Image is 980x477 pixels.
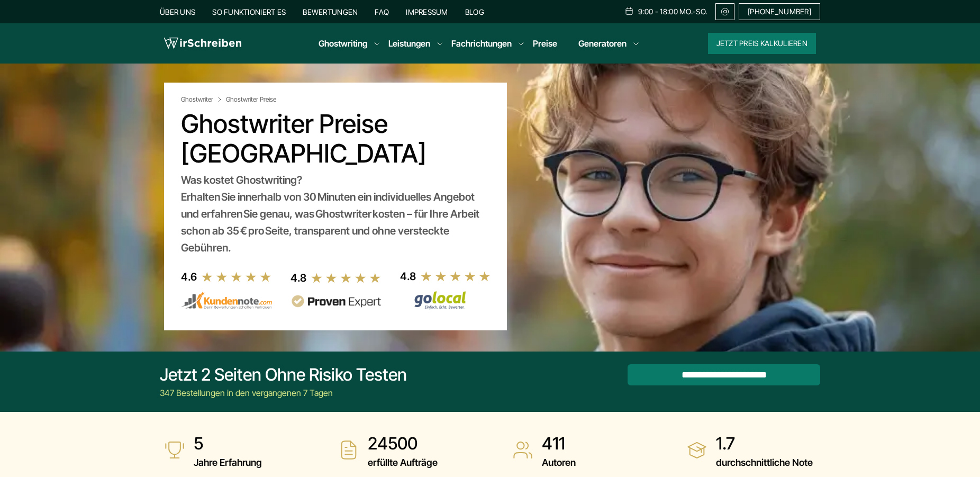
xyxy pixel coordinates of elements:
a: FAQ [375,7,389,16]
img: kundennote [181,292,272,310]
img: provenexpert reviews [291,295,382,308]
a: Preise [533,38,557,49]
img: logo wirschreiben [164,35,241,51]
span: 9:00 - 18:00 Mo.-So. [638,7,707,16]
a: Leistungen [388,37,430,50]
div: 4.6 [181,268,197,285]
a: Blog [465,7,484,16]
a: [PHONE_NUMBER] [739,3,820,20]
img: stars [311,272,382,284]
strong: 24500 [368,433,438,454]
a: Ghostwriting [319,37,367,50]
a: Ghostwriter [181,95,224,104]
a: Impressum [406,7,448,16]
span: Jahre Erfahrung [194,454,262,471]
span: erfüllte Aufträge [368,454,438,471]
span: [PHONE_NUMBER] [748,7,811,16]
div: 347 Bestellungen in den vergangenen 7 Tagen [160,386,407,399]
h1: Ghostwriter Preise [GEOGRAPHIC_DATA] [181,109,490,168]
span: durchschnittliche Note [716,454,813,471]
span: Ghostwriter Preise [226,95,276,104]
span: Autoren [542,454,576,471]
strong: 1.7 [716,433,813,454]
a: Fachrichtungen [451,37,512,50]
img: erfüllte Aufträge [338,439,359,461]
a: Über uns [160,7,195,16]
img: Email [720,7,730,16]
img: stars [201,271,272,283]
img: Jahre Erfahrung [164,439,185,461]
img: Autoren [512,439,533,461]
img: stars [420,271,491,282]
div: 4.8 [400,268,416,285]
img: Wirschreiben Bewertungen [400,291,491,310]
div: Jetzt 2 Seiten ohne Risiko testen [160,364,407,385]
div: 4.8 [291,269,306,286]
a: Generatoren [578,37,627,50]
img: Schedule [624,7,634,15]
a: So funktioniert es [212,7,286,16]
img: durchschnittliche Note [686,439,707,461]
button: Jetzt Preis kalkulieren [708,33,816,54]
strong: 5 [194,433,262,454]
div: Was kostet Ghostwriting? Erhalten Sie innerhalb von 30 Minuten ein individuelles Angebot und erfa... [181,172,490,256]
a: Bewertungen [303,7,358,16]
strong: 411 [542,433,576,454]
